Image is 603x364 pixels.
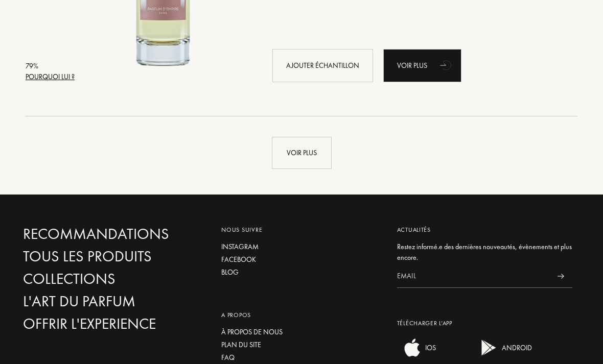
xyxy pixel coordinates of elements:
a: ios appIOS [397,351,436,360]
a: L'Art du Parfum [23,293,198,310]
a: FAQ [221,352,381,363]
div: Nous suivre [221,225,381,234]
a: Instagram [221,241,381,252]
a: Tous les produits [23,248,198,265]
a: Offrir l'experience [23,315,198,333]
img: ios app [402,337,423,358]
div: Restez informé.e des dernières nouveautés, évènements et plus encore. [397,241,572,263]
div: ANDROID [499,337,532,358]
img: news_send.svg [558,274,564,279]
div: IOS [423,337,436,358]
img: android app [479,337,499,358]
div: 79 % [26,61,75,71]
div: Actualités [397,225,572,234]
a: Plan du site [221,339,381,350]
a: Recommandations [23,225,198,243]
div: A propos [221,310,381,320]
a: À propos de nous [221,327,381,337]
div: Voir plus [272,137,332,169]
div: Voir plus [383,49,461,82]
a: android appANDROID [474,351,532,360]
a: Collections [23,270,198,288]
div: Pourquoi lui ? [26,71,75,82]
div: Ajouter échantillon [272,49,373,82]
a: Voir plusanimation [383,49,461,82]
a: Facebook [221,254,381,265]
input: Email [397,265,549,288]
div: Télécharger L’app [397,319,572,328]
a: Blog [221,267,381,278]
div: animation [436,55,457,75]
